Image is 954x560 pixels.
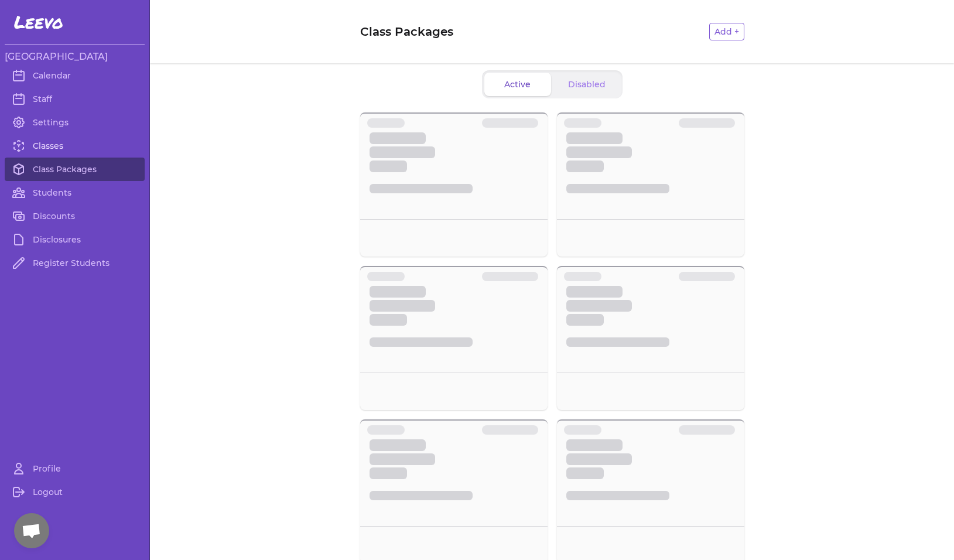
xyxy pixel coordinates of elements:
a: Disclosures [5,228,145,251]
a: Classes [5,134,145,158]
a: Staff [5,87,145,111]
a: Students [5,181,145,204]
button: Active [484,73,551,96]
button: Disabled [553,73,620,96]
a: Register Students [5,251,145,275]
span: Leevo [14,12,63,33]
a: Class Packages [5,158,145,181]
div: Open chat [14,513,49,548]
a: Calendar [5,64,145,87]
a: Discounts [5,204,145,228]
a: Profile [5,457,145,480]
a: Logout [5,480,145,504]
a: Settings [5,111,145,134]
h3: [GEOGRAPHIC_DATA] [5,50,145,64]
button: Add + [709,23,744,40]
